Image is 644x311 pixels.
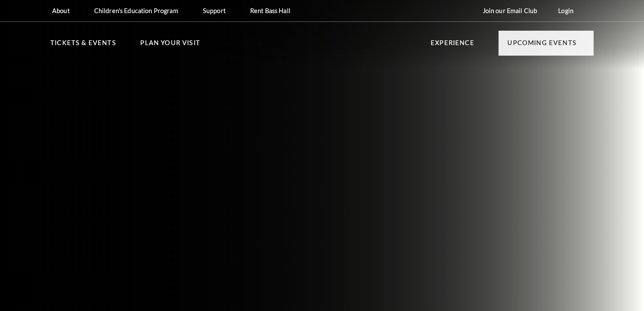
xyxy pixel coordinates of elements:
[50,38,116,53] p: Tickets & Events
[250,7,290,14] p: Rent Bass Hall
[507,38,577,53] p: Upcoming Events
[52,7,70,14] p: About
[431,38,474,53] p: Experience
[94,7,178,14] p: Children's Education Program
[203,7,226,14] p: Support
[140,38,200,53] p: Plan Your Visit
